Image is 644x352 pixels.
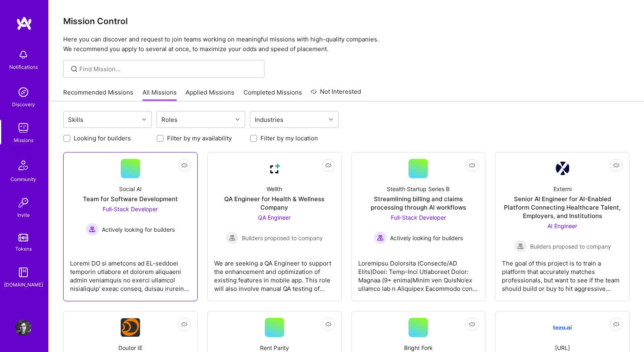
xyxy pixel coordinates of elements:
i: icon EyeClosed [181,162,188,169]
a: Completed Missions [244,88,302,101]
label: Filter by my location [260,134,318,142]
img: User Avatar [15,320,31,336]
i: icon EyeClosed [613,321,619,327]
img: tokens [19,234,28,241]
div: Discovery [12,100,35,109]
div: Team for Software Development [83,195,178,203]
span: Builders proposed to company [242,234,323,242]
img: teamwork [15,120,31,136]
img: Invite [15,195,31,211]
img: logo [16,16,32,31]
i: icon Chevron [235,117,239,121]
i: icon Chevron [142,117,146,121]
div: The goal of this project is to train a platform that accurately matches professionals, but want t... [502,253,623,293]
img: Builders proposed to company [514,240,527,253]
div: Missions [14,136,33,144]
img: Actively looking for builders [374,231,387,244]
a: User Avatar [13,320,33,336]
img: bell [15,47,31,63]
div: QA Engineer for Health & Wellness Company [214,195,335,212]
i: icon EyeClosed [325,321,332,327]
div: Invite [17,211,30,219]
a: Recommended Missions [63,88,133,101]
div: Social AI [119,185,142,193]
div: Streamlining billing and claims processing through AI workflows [358,195,479,212]
i: icon EyeClosed [613,162,619,169]
div: Wellth [266,185,282,193]
div: Stealth Startup Series B [387,185,450,193]
div: We are seeking a QA Engineer to support the enhancement and optimization of existing features in ... [214,253,335,293]
img: Actively looking for builders [86,223,99,236]
img: Builders proposed to company [226,231,239,244]
span: Full-Stack Developer [391,214,446,221]
img: Company Logo [121,318,140,337]
div: Notifications [9,63,38,71]
i: icon EyeClosed [181,321,188,327]
i: icon Chevron [329,117,333,121]
img: Company Logo [555,162,569,175]
div: Loremi DO si ametcons ad EL-seddoei temporin utlabore et dolorem aliquaeni admin veniamquis no ex... [70,253,191,293]
div: [URL] [555,344,570,352]
a: Company LogoExterniSenior AI Engineer for AI-Enabled Platform Connecting Healthcare Talent, Emplo... [502,159,623,294]
a: Not Interested [311,87,361,101]
div: [DOMAIN_NAME] [4,280,43,289]
div: Senior AI Engineer for AI-Enabled Platform Connecting Healthcare Talent, Employers, and Institutions [502,195,623,220]
i: icon EyeClosed [469,162,475,169]
h3: Mission Control [63,16,630,26]
label: Looking for builders [74,134,131,142]
img: guide book [15,264,31,280]
div: Roles [159,114,180,126]
p: Here you can discover and request to join teams working on meaningful missions with high-quality ... [63,35,630,54]
a: Applied Missions [186,88,234,101]
a: Stealth Startup Series BStreamlining billing and claims processing through AI workflowsFull-Stack... [358,159,479,294]
div: Doutor IE [118,344,142,352]
a: All Missions [142,88,177,101]
img: Company Logo [265,159,284,178]
img: Company Logo [553,318,572,337]
div: Externi [553,185,572,193]
span: QA Engineer [258,214,291,221]
div: Industries [253,114,285,126]
span: Actively looking for builders [390,234,463,242]
label: Filter by my availability [167,134,232,142]
span: Builders proposed to company [530,242,611,251]
span: AI Engineer [547,222,577,229]
a: Social AITeam for Software DevelopmentFull-Stack Developer Actively looking for buildersActively ... [70,159,191,294]
div: Community [10,175,36,183]
i: icon SearchGrey [70,64,79,74]
div: Bright Fork [404,344,433,352]
div: Rent Parity [260,344,289,352]
img: discovery [15,84,31,100]
input: Find Mission... [79,65,258,73]
span: Actively looking for builders [102,225,175,234]
div: Skills [66,114,85,126]
span: Full-Stack Developer [103,206,158,212]
div: Loremipsu Dolorsita (Consecte/AD Elits)Doei: Temp-Inci Utlaboreet Dolor: Magnaa (9+ enima)Minim v... [358,253,479,293]
div: Tokens [15,245,32,253]
img: Community [14,156,33,175]
a: Company LogoWellthQA Engineer for Health & Wellness CompanyQA Engineer Builders proposed to compa... [214,159,335,294]
i: icon EyeClosed [325,162,332,169]
i: icon EyeClosed [469,321,475,327]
